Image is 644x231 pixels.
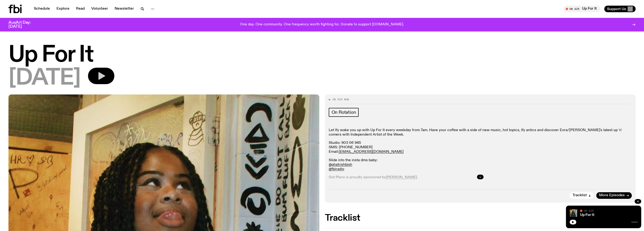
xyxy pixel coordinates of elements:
[584,209,594,212] span: On Air
[54,6,72,12] a: Explore
[572,194,587,197] span: Tracklist
[570,192,594,199] button: Tracklist
[8,68,80,89] span: [DATE]
[332,98,349,101] span: On Air Now
[73,6,88,12] a: Read
[329,167,344,171] a: @fbiradio
[8,21,39,29] h3: AusArt Day: [DATE]
[339,150,404,154] a: [EMAIL_ADDRESS][DOMAIN_NAME]
[332,110,356,115] span: On Rotation
[329,128,632,137] p: Let Ify wake you up with Up For It every weekday from 7am. Have your coffee with a side of new mu...
[329,108,359,117] a: On Rotation
[8,45,636,66] h1: Up For It
[570,209,577,217] img: Ify - a Brown Skin girl with black braided twists, looking up to the side with her tongue stickin...
[112,6,137,12] a: Newsletter
[329,163,352,167] a: @phatrishbish
[604,6,636,12] button: Support Us
[31,6,53,12] a: Schedule
[329,141,632,154] p: Studio: 903 06 945 SMS: [PHONE_NUMBER] Email:
[580,213,594,217] a: Up For It
[607,7,626,11] span: Support Us
[596,192,632,199] a: More Episodes
[563,6,600,12] button: On AirUp For It
[88,6,111,12] a: Volunteer
[329,158,632,172] p: Slide into the insta dms baby:
[599,194,625,197] span: More Episodes
[240,23,404,27] p: One day. One community. One frequency worth fighting for. Donate to support [DOMAIN_NAME].
[325,214,636,222] h2: Tracklist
